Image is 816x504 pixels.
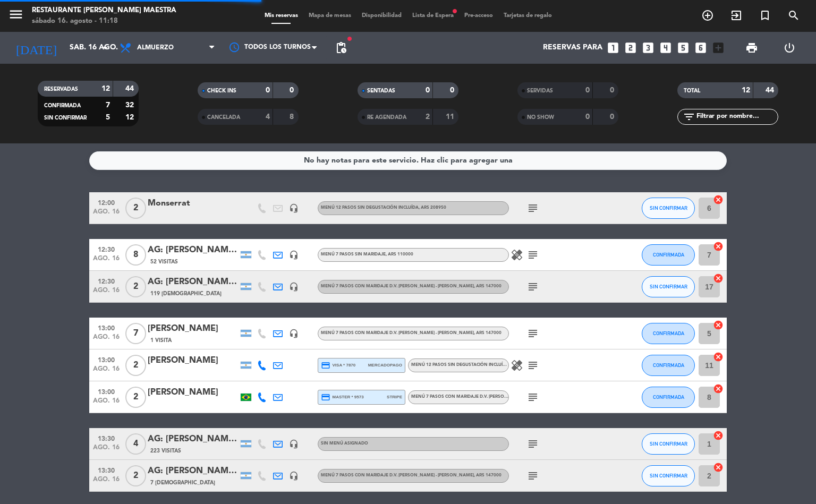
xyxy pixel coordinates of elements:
div: LOG OUT [770,32,808,64]
span: 13:30 [93,464,120,476]
button: SIN CONFIRMAR [642,433,695,455]
span: RE AGENDADA [367,115,406,120]
strong: 4 [266,113,270,121]
span: CONFIRMADA [653,394,684,400]
span: Reservas para [543,44,602,52]
span: pending_actions [335,41,347,54]
i: subject [526,359,539,372]
span: ago. 16 [93,255,120,267]
span: 119 [DEMOGRAPHIC_DATA] [150,289,222,298]
i: looks_4 [659,41,673,55]
span: 2 [125,276,146,297]
span: SIN CONFIRMAR [650,441,687,447]
button: CONFIRMADA [642,323,695,344]
i: [DATE] [8,36,64,59]
span: CANCELADA [207,115,240,120]
div: [PERSON_NAME] [148,354,238,368]
i: looks_3 [641,41,655,55]
span: SIN CONFIRMAR [650,473,687,479]
span: SIN CONFIRMAR [44,115,87,121]
span: master * 9573 [321,392,364,402]
strong: 12 [742,87,750,94]
span: 1 Visita [150,336,172,345]
div: AG: [PERSON_NAME] x8 / SUNTRIP [148,243,238,257]
i: headset_mic [289,329,299,338]
div: [PERSON_NAME] [148,386,238,399]
i: headset_mic [289,203,299,213]
i: search [787,9,800,22]
div: Monserrat [148,197,238,210]
strong: 12 [101,85,110,92]
button: SIN CONFIRMAR [642,465,695,486]
i: cancel [713,320,724,330]
span: CONFIRMADA [653,362,684,368]
span: print [745,41,758,54]
i: looks_two [624,41,637,55]
span: 7 [DEMOGRAPHIC_DATA] [150,479,215,487]
span: Pre-acceso [459,13,498,19]
span: Menú 7 pasos con maridaje D.V. [PERSON_NAME] - [PERSON_NAME] [321,284,501,288]
i: power_settings_new [783,41,796,54]
strong: 0 [585,87,590,94]
strong: 0 [585,113,590,121]
input: Filtrar por nombre... [695,111,778,123]
i: cancel [713,241,724,252]
span: NO SHOW [527,115,554,120]
span: ago. 16 [93,287,120,299]
span: CONFIRMADA [653,252,684,258]
span: Sin menú asignado [321,441,368,446]
span: ago. 16 [93,334,120,346]
i: healing [511,359,523,372]
i: arrow_drop_down [99,41,112,54]
strong: 0 [610,87,616,94]
i: subject [526,327,539,340]
span: Mis reservas [259,13,303,19]
span: SERVIDAS [527,88,553,93]
i: subject [526,280,539,293]
span: Menú 7 pasos con maridaje D.V. [PERSON_NAME] - [PERSON_NAME] [321,473,501,477]
span: CONFIRMADA [44,103,81,108]
span: 8 [125,244,146,266]
i: menu [8,6,24,22]
span: mercadopago [368,362,402,369]
span: ago. 16 [93,476,120,488]
i: headset_mic [289,471,299,481]
span: 52 Visitas [150,258,178,266]
strong: 12 [125,114,136,121]
strong: 0 [266,87,270,94]
span: 12:30 [93,243,120,255]
i: headset_mic [289,439,299,449]
i: cancel [713,430,724,441]
span: 4 [125,433,146,455]
span: ago. 16 [93,208,120,220]
span: 2 [125,387,146,408]
strong: 2 [426,113,430,121]
i: subject [526,469,539,482]
i: cancel [713,273,724,284]
div: AG: [PERSON_NAME] x2 / WINE FRIENDS [148,464,238,478]
span: TOTAL [684,88,700,93]
span: CONFIRMADA [653,330,684,336]
i: healing [511,249,523,261]
strong: 0 [610,113,616,121]
i: cancel [713,383,724,394]
span: Menú 7 pasos sin maridaje [321,252,413,257]
div: No hay notas para este servicio. Haz clic para agregar una [304,155,513,167]
span: 223 Visitas [150,447,181,455]
span: , ARS 147000 [474,284,501,288]
strong: 32 [125,101,136,109]
i: headset_mic [289,250,299,260]
span: Menú 12 pasos sin degustación incluída [411,363,509,367]
span: SIN CONFIRMAR [650,284,687,289]
span: ago. 16 [93,444,120,456]
strong: 0 [290,87,296,94]
span: 7 [125,323,146,344]
span: Mapa de mesas [303,13,356,19]
button: menu [8,6,24,26]
i: looks_6 [694,41,708,55]
i: cancel [713,194,724,205]
strong: 7 [106,101,110,109]
span: Lista de Espera [407,13,459,19]
span: Tarjetas de regalo [498,13,557,19]
span: Almuerzo [137,44,174,52]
